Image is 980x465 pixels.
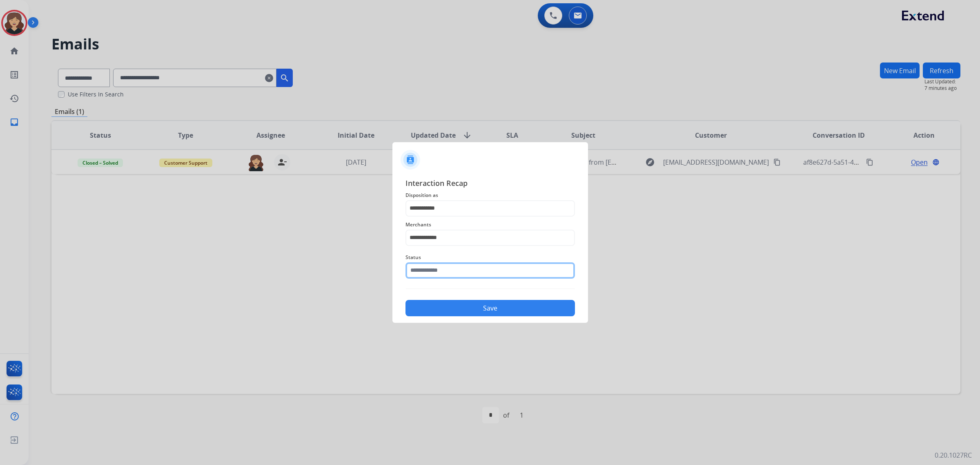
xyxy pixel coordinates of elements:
[405,220,575,230] span: Merchants
[405,300,575,316] button: Save
[405,190,575,200] span: Disposition as
[401,150,420,170] img: contactIcon
[405,253,575,262] span: Status
[935,450,972,460] p: 0.20.1027RC
[405,177,575,190] span: Interaction Recap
